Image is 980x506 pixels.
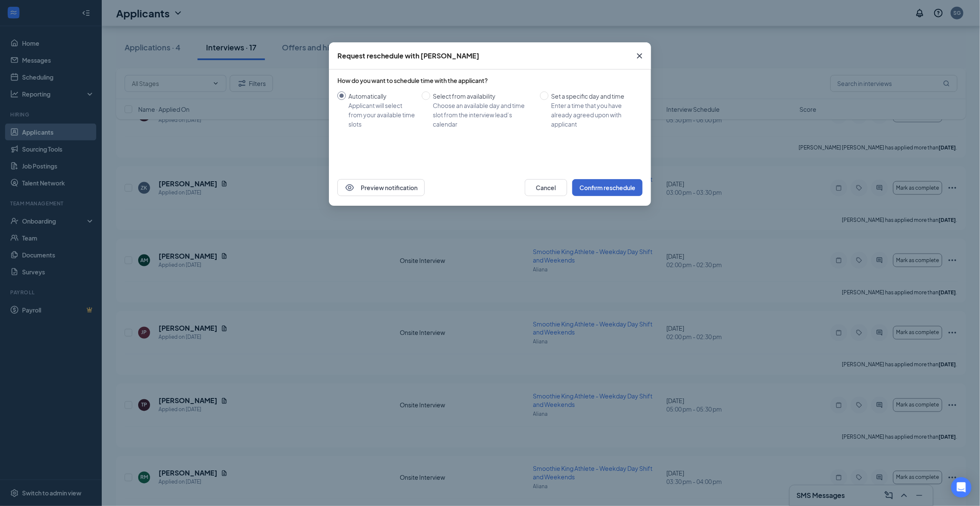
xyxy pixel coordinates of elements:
[348,101,415,129] div: Applicant will select from your available time slots
[551,91,636,101] div: Set a specific day and time
[628,42,651,69] button: Close
[433,101,533,129] div: Choose an available day and time slot from the interview lead’s calendar
[951,477,972,498] div: Open Intercom Messenger
[337,76,643,85] div: How do you want to schedule time with the applicant?
[572,179,643,196] button: Confirm reschedule
[337,51,479,61] div: Request reschedule with [PERSON_NAME]
[348,91,415,101] div: Automatically
[433,91,533,101] div: Select from availability
[525,179,567,196] button: Cancel
[635,51,645,61] svg: Cross
[337,179,425,196] button: EyePreview notification
[551,101,636,129] div: Enter a time that you have already agreed upon with applicant
[345,182,355,193] svg: Eye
